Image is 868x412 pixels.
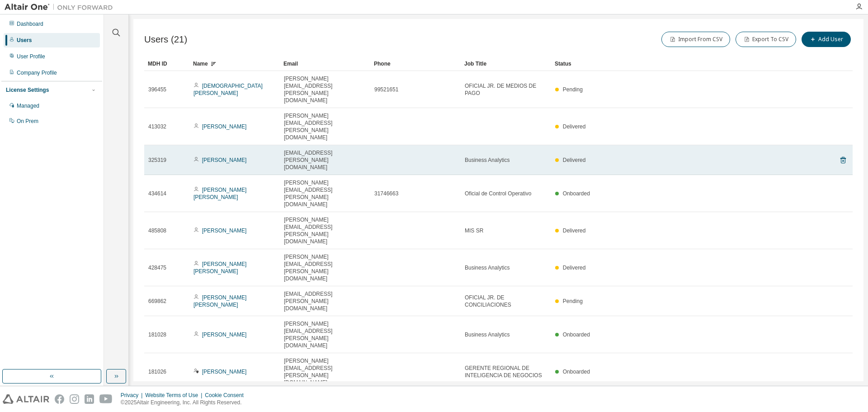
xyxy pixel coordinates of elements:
img: altair_logo.svg [3,394,49,404]
span: Onboarded [563,190,590,197]
img: facebook.svg [55,394,64,404]
a: [PERSON_NAME] [202,369,247,375]
span: Onboarded [563,331,590,338]
span: 325319 [148,156,166,164]
span: Business Analytics [465,156,509,164]
div: Managed [17,102,39,109]
span: 99521651 [374,86,398,93]
span: OFICIAL JR. DE CONCILIACIONES [465,294,547,308]
div: Dashboard [17,20,43,28]
span: Onboarded [563,369,590,375]
a: [PERSON_NAME] [PERSON_NAME] [193,187,246,200]
span: 434614 [148,190,166,197]
img: youtube.svg [99,394,113,404]
span: MIS SR [465,227,483,234]
p: © 2025 Altair Engineering, Inc. All Rights Reserved. [121,399,249,407]
span: 669862 [148,298,166,305]
span: Business Analytics [465,331,509,338]
div: Status [555,57,801,71]
div: MDH ID [148,57,186,71]
span: [PERSON_NAME][EMAIL_ADDRESS][PERSON_NAME][DOMAIN_NAME] [284,357,366,386]
span: 413032 [148,123,166,130]
span: Delivered [563,227,586,234]
div: Website Terms of Use [145,392,205,399]
a: [DEMOGRAPHIC_DATA][PERSON_NAME] [193,83,263,96]
img: instagram.svg [70,394,79,404]
span: [PERSON_NAME][EMAIL_ADDRESS][PERSON_NAME][DOMAIN_NAME] [284,253,366,282]
span: [EMAIL_ADDRESS][PERSON_NAME][DOMAIN_NAME] [284,290,366,312]
div: Name [193,57,276,71]
span: 396455 [148,86,166,93]
span: Delivered [563,123,586,130]
div: Company Profile [17,69,57,76]
span: Oficial de Control Operativo [465,190,531,197]
span: 485808 [148,227,166,234]
a: [PERSON_NAME] [202,157,247,163]
div: Job Title [464,57,547,71]
img: Altair One [5,3,118,12]
a: [PERSON_NAME] [202,123,247,130]
span: Delivered [563,265,586,271]
span: [PERSON_NAME][EMAIL_ADDRESS][PERSON_NAME][DOMAIN_NAME] [284,112,366,141]
button: Export To CSV [736,32,796,47]
div: User Profile [17,53,45,60]
span: 31746663 [374,190,398,197]
span: GERENTE REGIONAL DE INTELIGENCIA DE NEGOCIOS [465,365,547,379]
span: 181028 [148,331,166,338]
div: License Settings [6,86,49,94]
span: Users (21) [144,34,187,45]
div: Users [17,37,32,44]
div: Privacy [121,392,145,399]
div: Email [283,57,367,71]
span: 181026 [148,368,166,375]
span: [PERSON_NAME][EMAIL_ADDRESS][PERSON_NAME][DOMAIN_NAME] [284,320,366,349]
div: Phone [374,57,457,71]
span: [PERSON_NAME][EMAIL_ADDRESS][PERSON_NAME][DOMAIN_NAME] [284,75,366,104]
a: [PERSON_NAME] [PERSON_NAME] [193,294,246,308]
button: Add User [802,32,851,47]
a: [PERSON_NAME] [202,227,247,234]
span: [PERSON_NAME][EMAIL_ADDRESS][PERSON_NAME][DOMAIN_NAME] [284,179,366,208]
a: [PERSON_NAME] [PERSON_NAME] [193,261,246,275]
span: Business Analytics [465,264,509,271]
div: Cookie Consent [205,392,249,399]
span: Pending [563,86,583,93]
img: linkedin.svg [85,394,94,404]
span: Pending [563,298,583,304]
a: [PERSON_NAME] [202,331,247,338]
span: [EMAIL_ADDRESS][PERSON_NAME][DOMAIN_NAME] [284,149,366,171]
span: Delivered [563,157,586,163]
span: 428475 [148,264,166,271]
button: Import From CSV [661,32,730,47]
div: On Prem [17,118,38,125]
span: [PERSON_NAME][EMAIL_ADDRESS][PERSON_NAME][DOMAIN_NAME] [284,216,366,245]
span: OFICIAL JR. DE MEDIOS DE PAGO [465,82,547,97]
